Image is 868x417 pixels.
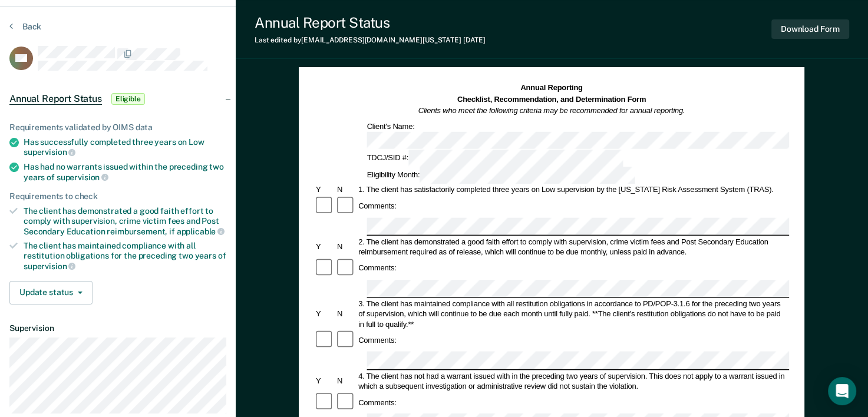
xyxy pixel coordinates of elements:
div: Requirements to check [9,191,226,201]
strong: Checklist, Recommendation, and Determination Form [457,95,646,103]
div: Comments: [357,335,398,345]
button: Back [9,21,41,32]
div: Y [314,185,335,195]
dt: Supervision [9,323,226,333]
div: N [335,309,357,319]
button: Download Form [771,19,849,39]
div: Eligibility Month: [365,167,637,184]
div: 3. The client has maintained compliance with all restitution obligations in accordance to PD/POP-... [357,299,790,329]
div: Comments: [357,398,398,408]
div: Has had no warrants issued within the preceding two years of [24,162,226,182]
span: [DATE] [463,36,486,44]
div: Open Intercom Messenger [828,377,856,405]
strong: Annual Reporting [521,84,583,92]
span: Eligible [111,93,145,105]
div: 1. The client has satisfactorily completed three years on Low supervision by the [US_STATE] Risk ... [357,185,790,195]
div: The client has demonstrated a good faith effort to comply with supervision, crime victim fees and... [24,206,226,236]
div: N [335,185,357,195]
div: Y [314,309,335,319]
div: Comments: [357,263,398,273]
div: Last edited by [EMAIL_ADDRESS][DOMAIN_NAME][US_STATE] [255,36,486,44]
button: Update status [9,281,93,305]
div: N [335,376,357,386]
span: supervision [57,173,108,182]
div: Requirements validated by OIMS data [9,123,226,133]
div: Annual Report Status [255,14,486,31]
em: Clients who meet the following criteria may be recommended for annual reporting. [418,107,685,115]
div: Y [314,376,335,386]
span: applicable [177,227,225,236]
span: supervision [24,262,75,271]
div: Y [314,241,335,251]
div: N [335,241,357,251]
div: The client has maintained compliance with all restitution obligations for the preceding two years of [24,241,226,271]
div: Has successfully completed three years on Low [24,137,226,157]
div: 2. The client has demonstrated a good faith effort to comply with supervision, crime victim fees ... [357,237,790,257]
div: Comments: [357,201,398,211]
div: TDCJ/SID #: [365,150,625,167]
div: 4. The client has not had a warrant issued with in the preceding two years of supervision. This d... [357,370,790,391]
span: supervision [24,147,75,157]
span: Annual Report Status [9,93,102,105]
